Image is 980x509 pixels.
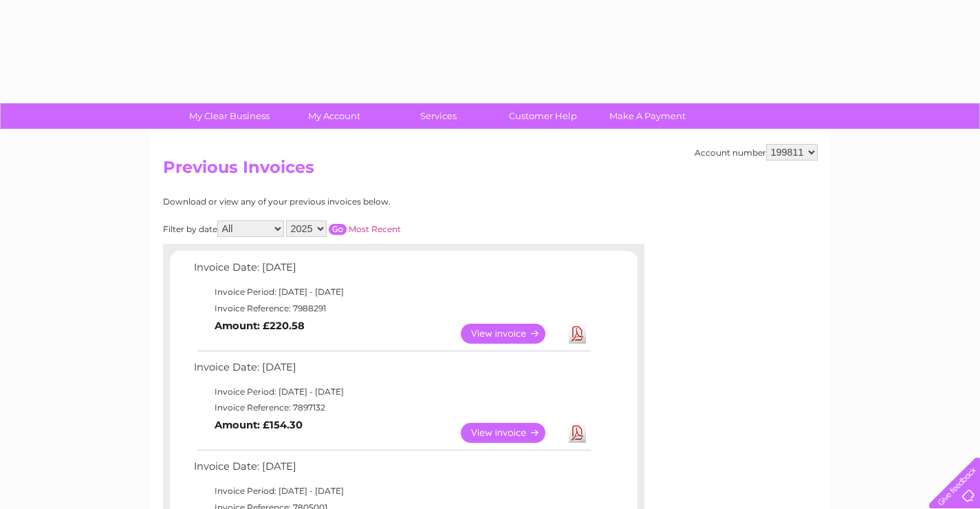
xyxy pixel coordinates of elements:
b: Amount: £154.30 [215,419,303,431]
div: Download or view any of your previous invoices below. [163,197,524,207]
a: Most Recent [349,224,401,234]
a: Download [569,423,586,443]
td: Invoice Period: [DATE] - [DATE] [190,483,593,499]
b: Amount: £220.58 [215,320,305,332]
a: Customer Help [486,103,600,129]
a: Services [382,103,495,129]
td: Invoice Reference: 7897132 [190,399,593,416]
h2: Previous Invoices [163,158,818,184]
td: Invoice Date: [DATE] [190,358,593,384]
div: Account number [695,144,818,160]
a: View [461,423,562,443]
td: Invoice Reference: 7988291 [190,300,593,317]
td: Invoice Period: [DATE] - [DATE] [190,384,593,400]
a: Make A Payment [591,103,704,129]
a: Download [569,324,586,344]
div: Filter by date [163,220,524,237]
td: Invoice Period: [DATE] - [DATE] [190,284,593,300]
td: Invoice Date: [DATE] [190,258,593,284]
td: Invoice Date: [DATE] [190,457,593,483]
a: View [461,324,562,344]
a: My Account [277,103,391,129]
a: My Clear Business [173,103,286,129]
